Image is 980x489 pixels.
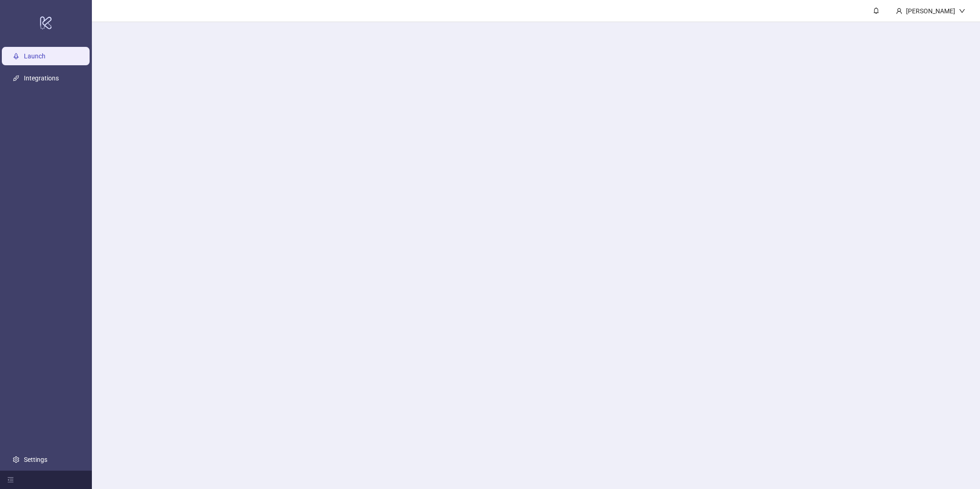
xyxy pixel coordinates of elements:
[959,8,965,14] span: down
[24,52,45,60] a: Launch
[7,477,14,483] span: menu-fold
[24,74,59,82] a: Integrations
[24,456,47,463] a: Settings
[902,6,959,16] div: [PERSON_NAME]
[896,8,902,14] span: user
[873,7,879,14] span: bell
